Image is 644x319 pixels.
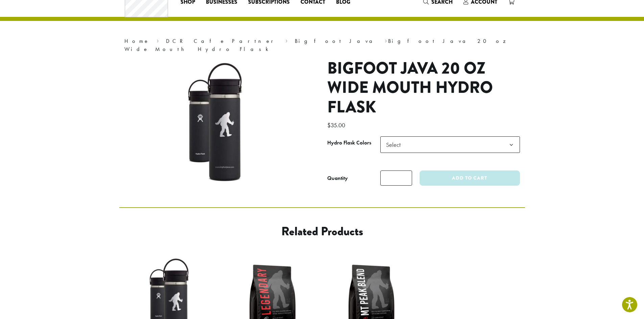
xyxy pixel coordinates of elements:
[327,59,520,117] h1: Bigfoot Java 20 oz Wide Mouth Hydro Flask
[124,37,149,45] a: Home
[385,35,387,45] span: ›
[327,174,348,182] div: Quantity
[166,37,278,45] a: DCR Cafe Partner
[327,121,347,129] bdi: 35.00
[295,37,378,45] a: Bigfoot Java
[380,136,520,153] span: Select
[327,121,331,129] span: $
[157,35,159,45] span: ›
[380,170,412,186] input: Product quantity
[174,224,471,239] h2: Related products
[124,37,520,53] nav: Breadcrumb
[383,138,407,151] span: Select
[327,138,380,148] label: Hydro Flask Colors
[285,35,288,45] span: ›
[420,170,520,186] button: Add to cart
